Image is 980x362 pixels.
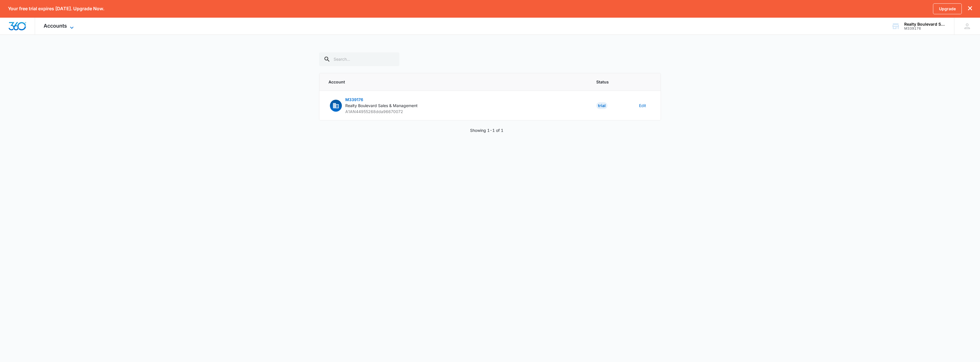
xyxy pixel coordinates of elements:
[968,6,972,11] button: dismiss this dialog
[470,127,503,133] p: Showing 1-1 of 1
[345,97,363,102] span: M339176
[933,3,962,14] a: Upgrade
[639,103,646,109] button: Edit
[345,109,403,114] span: A1AN44955268dda96670072
[904,22,946,26] div: account name
[596,102,607,109] div: Trial
[8,6,104,11] p: Your free trial expires [DATE]. Upgrade Now.
[328,97,418,114] button: M339176Realty Boulevard Sales & ManagementA1AN44955268dda96670072
[319,52,399,66] input: Search...
[904,26,946,30] div: account id
[596,79,625,85] span: Status
[345,103,418,108] span: Realty Boulevard Sales & Management
[328,79,583,85] span: Account
[44,23,67,29] span: Accounts
[35,18,84,34] div: Accounts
